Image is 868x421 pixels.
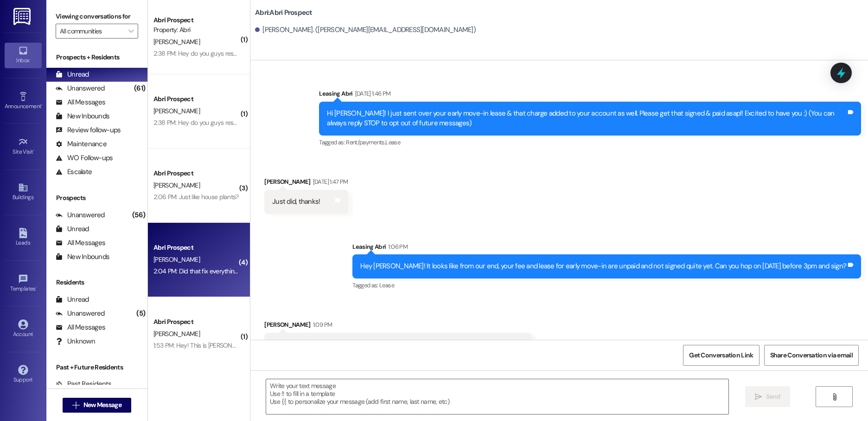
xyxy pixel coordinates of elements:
[153,94,239,104] div: Abri Prospect
[56,323,105,332] div: All Messages
[153,118,291,127] div: 2:38 PM: Hey do you guys respond to this number?
[56,9,138,24] label: Viewing conversations for
[83,400,121,410] span: New Message
[56,337,95,346] div: Unknown
[41,102,43,108] span: •
[13,8,32,25] img: ResiDesk Logo
[56,238,105,248] div: All Messages
[56,295,89,304] div: Unread
[319,89,861,102] div: Leasing Abri
[264,320,532,333] div: [PERSON_NAME]
[755,393,762,401] i: 
[36,284,37,291] span: •
[56,97,105,107] div: All Messages
[56,153,113,163] div: WO Follow-ups
[346,138,385,146] span: Rent/payments ,
[272,197,320,207] div: Just did, thanks!
[56,309,105,318] div: Unanswered
[153,15,239,25] div: Abri Prospect
[153,317,239,327] div: Abri Prospect
[831,393,838,401] i: 
[153,255,200,264] span: [PERSON_NAME]
[385,138,400,146] span: Lease
[46,52,147,62] div: Prospects + Residents
[386,242,407,252] div: 1:06 PM
[128,27,134,35] i: 
[766,392,780,402] span: Send
[379,281,394,289] span: Lease
[56,167,92,177] div: Escalate
[56,210,105,220] div: Unanswered
[5,134,42,159] a: Site Visit •
[56,252,109,262] div: New Inbounds
[130,208,147,222] div: (56)
[153,341,511,350] div: 1:53 PM: Hey! This is [PERSON_NAME]. I scheduled to come check in at 2:00. We are going to arrive...
[353,89,391,98] div: [DATE] 1:46 PM
[60,24,123,39] input: All communities
[134,306,147,321] div: (5)
[5,317,42,342] a: Account
[46,193,147,203] div: Prospects
[63,398,131,413] button: New Message
[745,386,790,407] button: Send
[153,107,200,115] span: [PERSON_NAME]
[5,225,42,250] a: Leads
[56,125,121,135] div: Review follow-ups
[319,136,861,149] div: Tagged as:
[72,402,79,409] i: 
[352,279,861,292] div: Tagged as:
[689,350,753,360] span: Get Conversation Link
[153,181,200,189] span: [PERSON_NAME]
[153,243,239,253] div: Abri Prospect
[255,25,476,35] div: [PERSON_NAME]. ([PERSON_NAME][EMAIL_ADDRESS][DOMAIN_NAME])
[352,242,861,255] div: Leasing Abri
[5,271,42,296] a: Templates •
[46,278,147,287] div: Residents
[56,139,107,149] div: Maintenance
[5,180,42,205] a: Buildings
[56,379,112,389] div: Past Residents
[33,147,35,154] span: •
[56,84,105,93] div: Unanswered
[255,8,313,18] b: Abri: Abri Prospect
[153,25,239,35] div: Property: Abri
[264,177,348,190] div: [PERSON_NAME]
[683,345,759,366] button: Get Conversation Link
[311,320,332,330] div: 1:09 PM
[5,43,42,68] a: Inbox
[327,109,846,129] div: Hi [PERSON_NAME]! I just sent over your early move-in lease & that charge added to your account a...
[153,49,291,58] div: 2:38 PM: Hey do you guys respond to this number?
[132,81,147,96] div: (61)
[56,70,89,79] div: Unread
[764,345,859,366] button: Share Conversation via email
[360,261,846,271] div: Hey [PERSON_NAME]! It looks like from our end, your fee and lease for early move-in are unpaid an...
[770,350,853,360] span: Share Conversation via email
[56,224,89,234] div: Unread
[153,38,200,46] span: [PERSON_NAME]
[153,168,239,178] div: Abri Prospect
[153,330,200,338] span: [PERSON_NAME]
[46,363,147,372] div: Past + Future Residents
[153,193,239,201] div: 2:06 PM: Just like house plants?
[311,177,348,187] div: [DATE] 1:47 PM
[153,267,241,275] div: 2:04 PM: Did that fix everything?
[5,362,42,387] a: Support
[56,111,109,121] div: New Inbounds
